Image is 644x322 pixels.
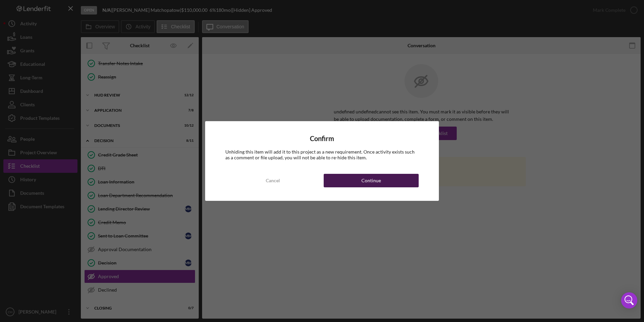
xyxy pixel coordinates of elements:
button: Cancel [225,174,320,187]
button: Continue [324,174,419,187]
div: Unhiding this item will add it to this project as a new requirement. Once activity exists such as... [225,149,419,160]
div: Continue [361,174,381,187]
div: Open Intercom Messenger [621,292,637,308]
h4: Confirm [225,135,419,142]
div: Cancel [266,174,280,187]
